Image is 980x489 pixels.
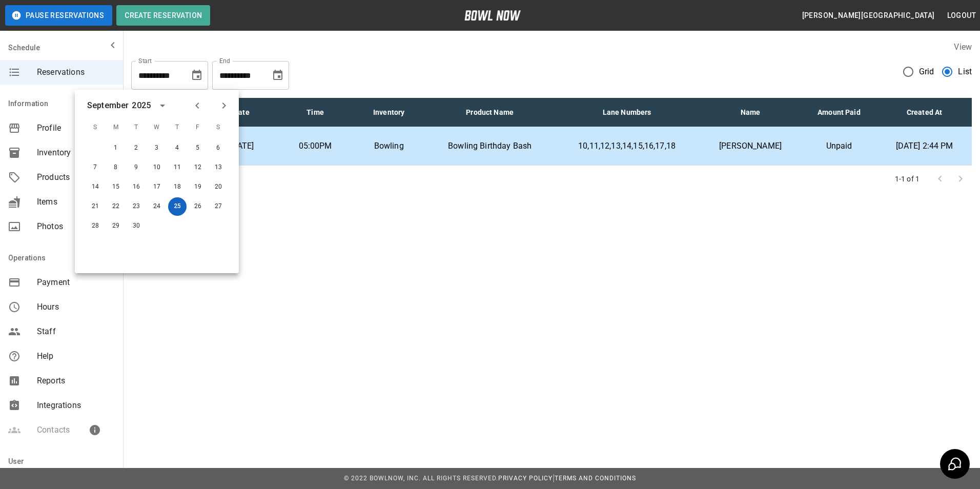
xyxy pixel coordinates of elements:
button: Logout [943,6,980,25]
p: Bowling [360,140,418,152]
span: T [168,117,187,138]
span: Payment [37,276,115,289]
button: calendar view is open, switch to year view [154,97,171,114]
p: [DATE] 2:44 PM [885,140,964,152]
button: Sep 5, 2025 [189,139,207,157]
button: Sep 12, 2025 [189,158,207,177]
p: 1-1 of 1 [895,174,920,184]
span: Integrations [37,399,115,412]
th: Amount Paid [801,98,877,127]
button: Sep 3, 2025 [148,139,166,157]
button: Sep 29, 2025 [107,217,125,235]
button: Sep 13, 2025 [209,158,228,177]
span: Photos [37,220,115,233]
button: Sep 23, 2025 [127,197,146,216]
button: Sep 15, 2025 [107,178,125,196]
span: Items [37,196,115,208]
span: T [127,117,146,138]
span: Grid [919,66,934,78]
span: Reports [37,375,115,387]
th: Created At [877,98,972,127]
span: Help [37,350,115,362]
button: Sep 6, 2025 [209,139,228,157]
img: logo [464,10,521,21]
button: Sep 9, 2025 [127,158,146,177]
button: Choose date, selected date is Sep 25, 2025 [187,65,207,86]
button: Create Reservation [116,5,210,26]
p: 10,11,12,13,14,15,16,17,18 [562,140,692,152]
button: Next month [215,97,233,114]
span: Products [37,171,115,184]
button: Previous month [189,97,206,114]
button: Sep 8, 2025 [107,158,125,177]
span: Reservations [37,66,115,78]
span: List [958,66,972,78]
p: [DATE] [213,140,271,152]
span: Inventory [37,147,115,159]
button: Sep 14, 2025 [86,178,105,196]
button: Sep 21, 2025 [86,197,105,216]
th: Time [278,98,352,127]
button: Sep 25, 2025 [168,197,187,216]
span: M [107,117,125,138]
button: Sep 7, 2025 [86,158,105,177]
th: Lane Numbers [554,98,700,127]
span: W [148,117,166,138]
th: Inventory [352,98,426,127]
span: © 2022 BowlNow, Inc. All Rights Reserved. [344,475,498,482]
button: Sep 22, 2025 [107,197,125,216]
button: Sep 24, 2025 [148,197,166,216]
span: Staff [37,325,115,338]
p: Bowling Birthday Bash [434,140,546,152]
button: Sep 2, 2025 [127,139,146,157]
button: Sep 10, 2025 [148,158,166,177]
a: Terms and Conditions [555,475,636,482]
button: Sep 17, 2025 [148,178,166,196]
button: Sep 18, 2025 [168,178,187,196]
span: Profile [37,122,115,134]
button: Sep 19, 2025 [189,178,207,196]
p: [PERSON_NAME] [708,140,792,152]
button: Sep 16, 2025 [127,178,146,196]
button: Choose date, selected date is Oct 25, 2025 [268,65,288,86]
span: F [189,117,207,138]
th: Name [700,98,801,127]
span: S [86,117,105,138]
p: 05:00PM [287,140,344,152]
a: Privacy Policy [498,475,553,482]
button: Sep 27, 2025 [209,197,228,216]
span: Hours [37,301,115,313]
div: September [87,99,129,112]
button: Sep 26, 2025 [189,197,207,216]
p: Unpaid [809,140,869,152]
button: Sep 28, 2025 [86,217,105,235]
button: Sep 4, 2025 [168,139,187,157]
button: Sep 20, 2025 [209,178,228,196]
button: Sep 1, 2025 [107,139,125,157]
button: Sep 30, 2025 [127,217,146,235]
div: 2025 [132,99,151,112]
button: [PERSON_NAME][GEOGRAPHIC_DATA] [798,6,939,25]
label: View [954,42,972,52]
button: Sep 11, 2025 [168,158,187,177]
button: Pause Reservations [5,5,112,26]
span: S [209,117,228,138]
th: Date [205,98,279,127]
th: Product Name [426,98,554,127]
